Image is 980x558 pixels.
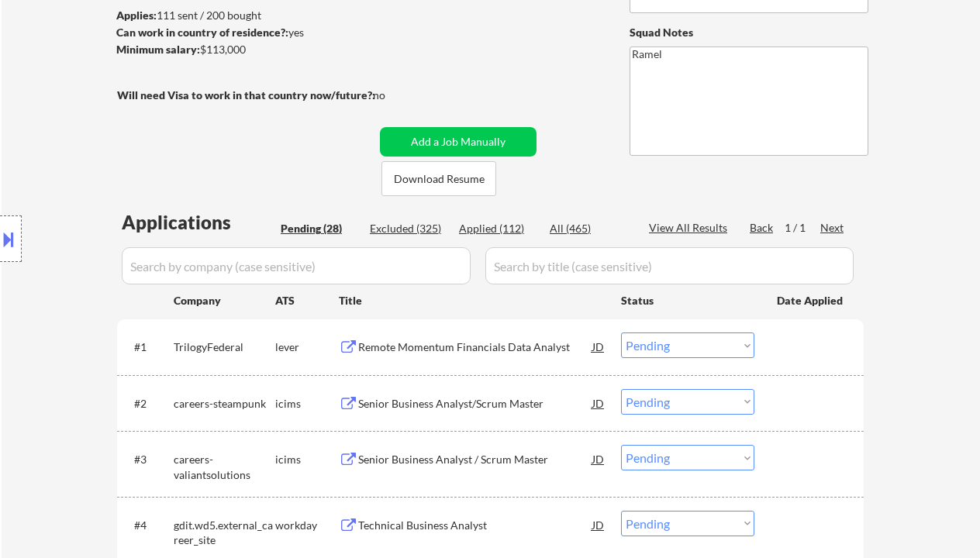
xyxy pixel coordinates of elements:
div: Date Applied [777,293,845,308]
div: workday [275,518,339,533]
strong: Applies: [116,9,157,22]
div: no [373,88,417,103]
div: Senior Business Analyst / Scrum Master [358,452,592,467]
div: Back [750,220,775,236]
div: JD [591,389,606,417]
div: 1 / 1 [785,220,820,236]
div: Applied (112) [459,221,537,236]
div: Title [339,293,606,308]
div: gdit.wd5.external_career_site [174,518,275,548]
button: Download Resume [381,161,496,196]
div: #3 [134,452,161,467]
strong: Can work in country of residence?: [116,26,288,39]
div: careers-valiantsolutions [174,452,275,482]
strong: Minimum salary: [116,43,200,56]
strong: Will need Visa to work in that country now/future?: [117,88,375,102]
div: Next [820,220,845,236]
div: View All Results [649,220,732,236]
div: Pending (28) [281,221,358,236]
div: Excluded (325) [370,221,447,236]
div: Technical Business Analyst [358,518,592,533]
div: JD [591,332,606,360]
div: icims [275,396,339,412]
input: Search by company (case sensitive) [122,247,471,284]
div: JD [591,511,606,539]
div: yes [116,25,370,40]
div: #2 [134,396,161,412]
div: icims [275,452,339,467]
div: Status [621,286,754,314]
div: Squad Notes [630,25,868,40]
div: Remote Momentum Financials Data Analyst [358,339,592,355]
div: $113,000 [116,42,374,57]
div: lever [275,339,339,355]
div: ATS [275,293,339,308]
div: #4 [134,518,161,533]
div: careers-steampunk [174,396,275,412]
input: Search by title (case sensitive) [485,247,854,284]
div: All (465) [550,221,627,236]
div: JD [591,445,606,473]
div: Senior Business Analyst/Scrum Master [358,396,592,412]
div: 111 sent / 200 bought [116,8,374,23]
button: Add a Job Manually [380,127,537,157]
